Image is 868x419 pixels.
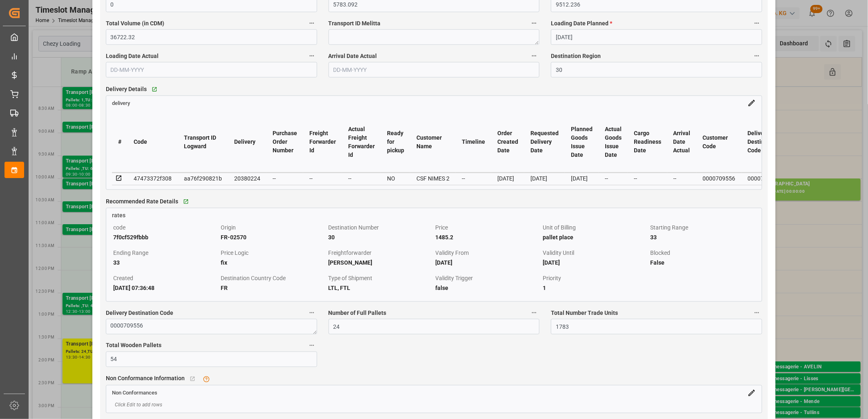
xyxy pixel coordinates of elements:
th: Delivery [228,111,266,173]
div: -- [273,174,297,183]
div: -- [462,174,485,183]
div: CSF NIMES 2 [416,174,450,183]
div: 7f0cf529fbbb [113,232,218,242]
span: Loading Date Planned [551,19,612,28]
input: DD-MM-YYYY [106,62,317,78]
input: DD-MM-YYYY [551,29,762,45]
div: 0000709556 [703,174,736,183]
div: [DATE] [436,258,540,267]
span: Non Conformance Information [106,374,185,383]
div: 0000709556 [748,174,781,183]
div: Price [436,223,540,232]
div: aa76f290821b [184,174,222,183]
button: Arrival Date Actual [529,51,539,61]
div: 1 [543,283,647,293]
div: Freightforwarder [328,248,433,258]
span: Total Wooden Pallets [106,341,161,350]
textarea: 0000709556 [106,319,317,334]
div: LTL, FTL [328,283,433,293]
div: Created [113,273,218,283]
div: 33 [113,258,218,267]
span: Loading Date Actual [106,52,159,60]
div: [PERSON_NAME] [328,258,433,267]
div: [DATE] 07:36:48 [113,283,218,293]
div: Validity Until [543,248,647,258]
div: False [650,258,755,267]
span: Transport ID Melitta [329,19,381,28]
span: Destination Region [551,52,601,60]
div: Unit of Billing [543,223,647,232]
a: delivery [112,100,130,106]
span: Delivery Destination Code [106,309,173,317]
div: Priority [543,273,647,283]
th: Customer Name [410,111,456,173]
th: # [112,111,128,173]
div: [DATE] [530,174,559,183]
div: Ending Range [113,248,218,258]
span: Recommended Rate Details [106,197,178,206]
input: DD-MM-YYYY [329,62,540,78]
span: Arrival Date Actual [329,52,377,60]
div: Starting Range [650,223,755,232]
div: Validity Trigger [436,273,540,283]
div: false [436,283,540,293]
th: Customer Code [697,111,742,173]
th: Actual Freight Forwarder Id [342,111,381,173]
div: 1485.2 [436,232,540,242]
th: Transport ID Logward [178,111,228,173]
th: Requested Delivery Date [524,111,565,173]
button: Loading Date Planned * [752,18,762,29]
span: Total Number Trade Units [551,309,618,317]
div: code [113,223,218,232]
div: -- [309,174,336,183]
th: Cargo Readiness Date [628,111,667,173]
span: Delivery Details [106,85,147,94]
th: Actual Goods Issue Date [599,111,628,173]
div: FR-02570 [221,232,325,242]
th: Freight Forwarder Id [303,111,342,173]
div: 30 [328,232,433,242]
button: Delivery Destination Code [306,308,317,318]
button: Loading Date Actual [306,51,317,61]
div: 47473372f308 [134,174,172,183]
div: FR [221,283,325,293]
div: 20380224 [234,174,260,183]
a: Non Conformances [112,389,157,396]
div: Destination Country Code [221,273,325,283]
button: Total Number Trade Units [752,308,762,318]
div: NO [387,174,404,183]
th: Arrival Date Actual [667,111,697,173]
div: -- [605,174,622,183]
th: Ready for pickup [381,111,410,173]
button: Total Volume (in CDM) [306,18,317,29]
div: [DATE] [543,258,647,267]
div: [DATE] [571,174,593,183]
div: Price Logic [221,248,325,258]
button: Transport ID Melitta [529,18,539,29]
div: 33 [650,232,755,242]
div: Validity From [436,248,540,258]
a: rates [106,208,762,220]
div: Type of Shipment [328,273,433,283]
th: Delivery Destination Code [742,111,787,173]
div: Origin [221,223,325,232]
th: Code [128,111,178,173]
button: Total Wooden Pallets [306,340,317,351]
span: Click Edit to add rows [115,401,162,409]
th: Purchase Order Number [266,111,303,173]
div: Destination Number [328,223,433,232]
span: Number of Full Pallets [329,309,387,317]
div: pallet place [543,232,647,242]
button: Destination Region [752,51,762,61]
div: fix [221,258,325,267]
div: -- [673,174,691,183]
th: Timeline [456,111,491,173]
span: Total Volume (in CDM) [106,19,164,28]
div: Blocked [650,248,755,258]
th: Planned Goods Issue Date [565,111,599,173]
span: rates [112,212,125,218]
button: Number of Full Pallets [529,308,539,318]
div: -- [634,174,661,183]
